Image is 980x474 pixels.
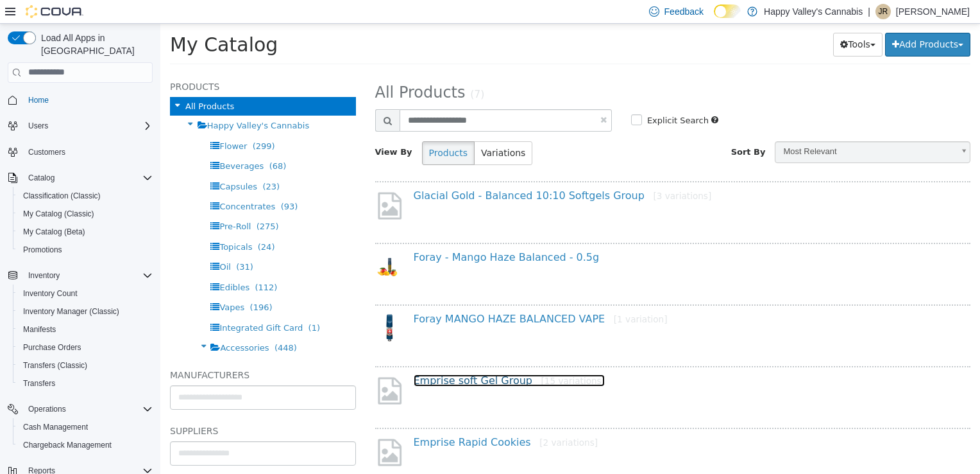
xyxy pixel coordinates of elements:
span: Transfers [18,376,153,391]
span: Catalog [23,170,153,186]
span: All Products [25,78,74,87]
small: [15 variations] [381,352,444,362]
a: Inventory Manager (Classic) [18,304,124,319]
span: (23) [102,158,119,168]
small: [3 variations] [493,167,551,177]
span: Catalog [28,173,55,183]
a: Classification (Classic) [18,188,106,204]
span: Beverages [59,137,103,147]
button: Inventory Count [13,285,158,303]
span: (275) [96,198,119,207]
span: (24) [97,218,115,228]
span: Accessories [60,319,108,329]
a: Transfers [18,376,60,391]
img: Cova [26,5,83,18]
span: Transfers (Classic) [18,358,153,373]
span: Manifests [18,322,153,337]
span: Pre-Roll [59,198,90,207]
span: Capsules [59,158,97,168]
span: Inventory Manager (Classic) [18,304,153,319]
button: Add Products [725,9,810,33]
a: Transfers (Classic) [18,358,92,373]
a: Most Relevant [614,118,810,139]
span: (448) [114,319,137,329]
span: Customers [28,147,65,157]
span: Integrated Gift Card [59,299,142,309]
a: Purchase Orders [18,340,87,355]
a: Promotions [18,242,67,258]
span: Classification (Classic) [23,191,101,201]
a: Inventory Count [18,286,83,301]
a: Emprise Rapid Cookies[2 variations] [253,412,438,425]
button: Operations [3,400,158,418]
h5: Suppliers [10,399,196,415]
span: View By [215,123,252,133]
small: [2 variations] [379,414,437,424]
span: (112) [94,259,117,268]
input: Dark Mode [714,4,741,18]
span: Home [28,95,49,105]
a: Home [23,92,54,108]
span: Topicals [59,218,92,228]
span: Flower [59,118,87,127]
a: Foray - Mango Haze Balanced - 0.5g [253,227,439,240]
span: Vapes [59,279,84,288]
p: Happy Valley's Cannabis [764,4,863,19]
span: Load All Apps in [GEOGRAPHIC_DATA] [36,31,153,57]
button: Inventory Manager (Classic) [13,303,158,320]
button: Catalog [23,170,60,186]
h5: Manufacturers [10,344,196,359]
a: Cash Management [18,419,93,435]
p: [PERSON_NAME] [896,4,970,19]
span: Promotions [18,242,153,258]
span: Users [28,121,48,131]
a: Emprise soft Gel Group[15 variations] [253,351,444,363]
span: Operations [23,401,153,417]
a: My Catalog (Beta) [18,224,90,240]
img: 150 [215,228,244,257]
button: Users [3,117,158,135]
span: All Products [215,60,305,78]
button: Classification (Classic) [13,187,158,205]
span: My Catalog (Beta) [23,227,85,237]
span: (1) [148,299,160,309]
img: missing-image.png [215,351,244,383]
span: Classification (Classic) [18,188,153,204]
span: Home [23,92,153,108]
span: Transfers (Classic) [23,360,87,371]
a: Foray MANGO HAZE BALANCED VAPE[1 variation] [253,289,507,301]
button: My Catalog (Beta) [13,223,158,241]
button: Transfers [13,374,158,392]
button: Operations [23,401,71,417]
span: (68) [109,137,126,147]
a: Glacial Gold - Balanced 10:10 Softgels Group[3 variations] [253,166,552,178]
span: Sort By [571,123,605,133]
span: Manifests [23,324,56,335]
button: Cash Management [13,418,158,436]
span: Promotions [23,245,62,255]
span: Inventory Count [18,286,153,301]
span: Purchase Orders [23,342,81,353]
button: Home [3,91,158,109]
span: Most Relevant [615,118,793,138]
button: Products [262,118,314,141]
span: Inventory [28,270,60,281]
span: Inventory Count [23,288,78,299]
span: Inventory [23,268,153,283]
button: Tools [673,9,722,33]
label: Explicit Search [484,91,548,103]
span: My Catalog [10,10,117,32]
a: Manifests [18,322,61,337]
h5: Products [10,55,196,71]
span: Chargeback Management [18,437,153,453]
a: My Catalog (Classic) [18,206,99,222]
span: My Catalog (Classic) [23,209,94,219]
span: (196) [90,279,112,288]
small: (7) [310,65,324,76]
span: Purchase Orders [18,340,153,355]
span: Concentrates [59,178,115,188]
span: Cash Management [18,419,153,435]
p: | [868,4,870,19]
img: 150 [215,290,244,319]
